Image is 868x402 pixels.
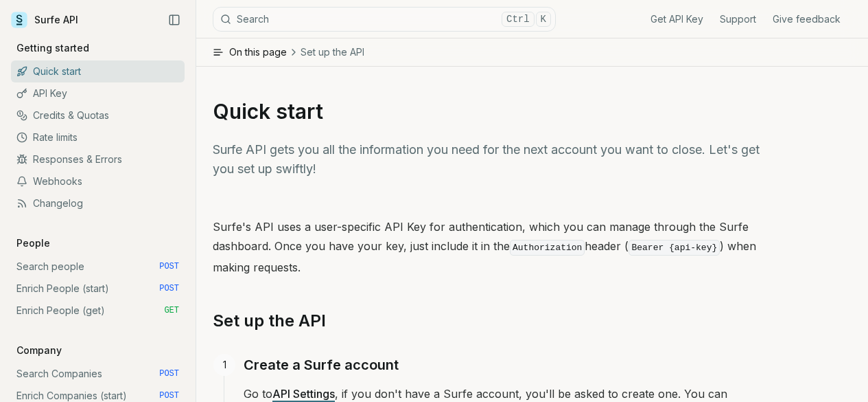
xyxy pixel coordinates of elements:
[11,126,185,148] a: Rate limits
[213,217,770,277] p: Surfe's API uses a user-specific API Key for authentication, which you can manage through the Sur...
[213,99,770,124] h1: Quick start
[164,305,179,316] span: GET
[720,12,756,26] a: Support
[11,344,67,357] p: Company
[213,140,770,179] p: Surfe API gets you all the information you need for the next account you want to close. Let's get...
[773,12,841,26] a: Give feedback
[244,354,399,376] a: Create a Surfe account
[196,38,868,66] button: On this pageSet up the API
[11,170,185,192] a: Webhooks
[11,278,185,300] a: Enrich People (start) POST
[11,148,185,170] a: Responses & Errors
[213,7,556,32] button: SearchCtrlK
[502,12,535,27] kbd: Ctrl
[159,261,179,272] span: POST
[11,363,185,385] a: Search Companies POST
[11,192,185,214] a: Changelog
[11,104,185,126] a: Credits & Quotas
[159,368,179,379] span: POST
[510,240,585,256] code: Authorization
[11,236,56,250] p: People
[213,310,326,332] a: Set up the API
[536,12,551,27] kbd: K
[159,283,179,294] span: POST
[11,41,95,55] p: Getting started
[629,240,720,256] code: Bearer {api-key}
[301,45,364,59] span: Set up the API
[272,387,335,401] a: API Settings
[11,82,185,104] a: API Key
[159,390,179,401] span: POST
[164,10,185,30] button: Collapse Sidebar
[11,10,78,30] a: Surfe API
[11,300,185,322] a: Enrich People (get) GET
[650,12,703,26] a: Get API Key
[11,256,185,278] a: Search people POST
[11,60,185,82] a: Quick start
